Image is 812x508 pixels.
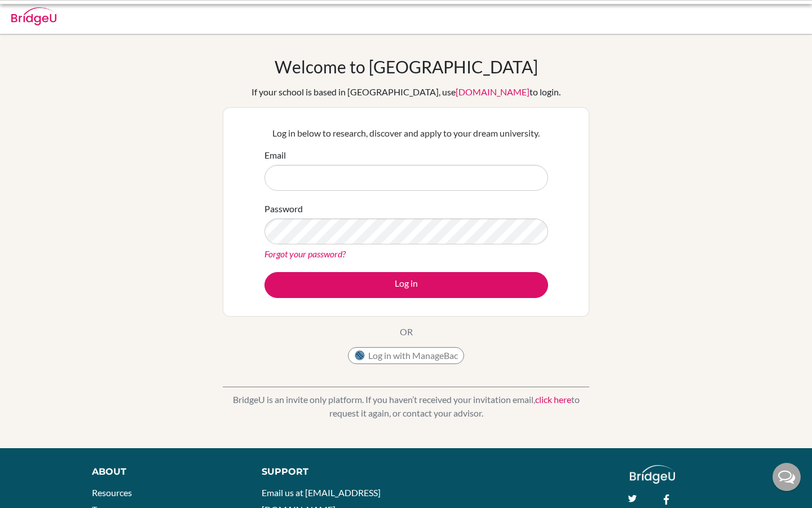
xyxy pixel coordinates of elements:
p: OR [400,325,413,339]
p: Log in below to research, discover and apply to your dream university. [264,126,548,140]
h1: Welcome to [GEOGRAPHIC_DATA] [275,56,538,77]
button: Log in [264,272,548,298]
a: Forgot your password? [264,248,346,259]
img: Bridge-U [11,7,56,25]
a: [DOMAIN_NAME] [456,86,529,97]
img: logo_white@2x-f4f0deed5e89b7ecb1c2cc34c3e3d731f90f0f143d5ea2071677605dd97b5244.png [630,465,676,484]
span: Help [26,8,49,18]
div: Support [262,465,395,479]
div: If your school is based in [GEOGRAPHIC_DATA], use to login. [251,85,561,99]
button: Log in with ManageBac [348,347,464,364]
a: Resources [92,487,132,498]
a: click here [535,394,571,405]
p: BridgeU is an invite only platform. If you haven’t received your invitation email, to request it ... [223,393,589,420]
div: About [92,465,236,479]
label: Password [264,202,303,216]
label: Email [264,148,286,162]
